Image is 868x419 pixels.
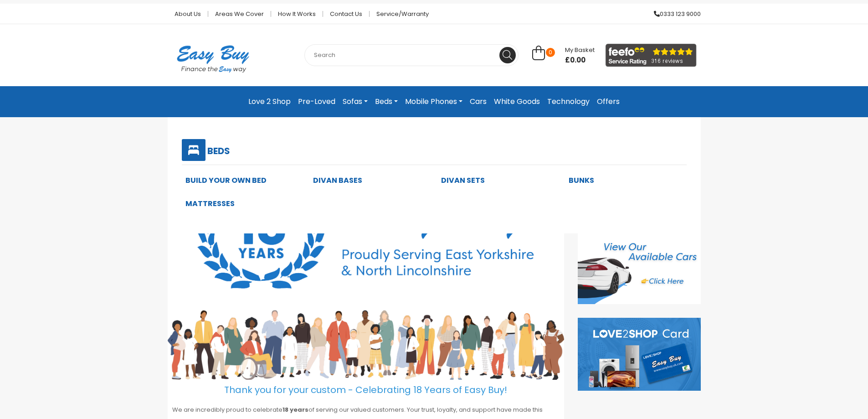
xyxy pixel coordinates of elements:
a: Areas we cover [208,11,271,17]
a: Sofas [339,93,371,110]
a: 0333 123 9000 [647,11,701,17]
span: £0.00 [565,56,595,65]
a: Beds [182,146,230,157]
a: Love 2 Shop [245,93,294,110]
a: Build Your Own Bed [185,175,267,186]
a: Mobile Phones [401,93,466,110]
div: Sofas [7,117,861,233]
a: Cars [466,93,490,110]
a: Contact Us [323,11,370,17]
a: How it works [271,11,323,17]
a: 0 My Basket £0.00 [532,51,595,61]
a: Technology [544,93,593,110]
span: 0 [546,48,555,57]
a: Pre-Loved [294,93,339,110]
a: Mattresses [185,198,235,209]
a: About Us [168,11,208,17]
a: Bunks [569,175,594,186]
a: Divan Bases [313,175,362,186]
a: Beds [371,93,401,110]
img: Thank you for your custom - Celebrating 18 Years of Easy Buy! [168,145,564,380]
img: Cars [578,232,701,305]
img: feefo_logo [606,44,697,67]
a: Offers [593,93,623,110]
img: Easy Buy [168,33,258,84]
a: Service/Warranty [370,11,429,17]
h5: Beds [207,145,230,156]
strong: 18 years [282,405,308,414]
img: Love to Shop [578,318,701,391]
a: Divan Sets [441,175,485,186]
input: Search [304,44,519,66]
span: My Basket [565,46,595,54]
a: White Goods [490,93,544,110]
h5: Thank you for your custom - Celebrating 18 Years of Easy Buy! [168,380,564,395]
